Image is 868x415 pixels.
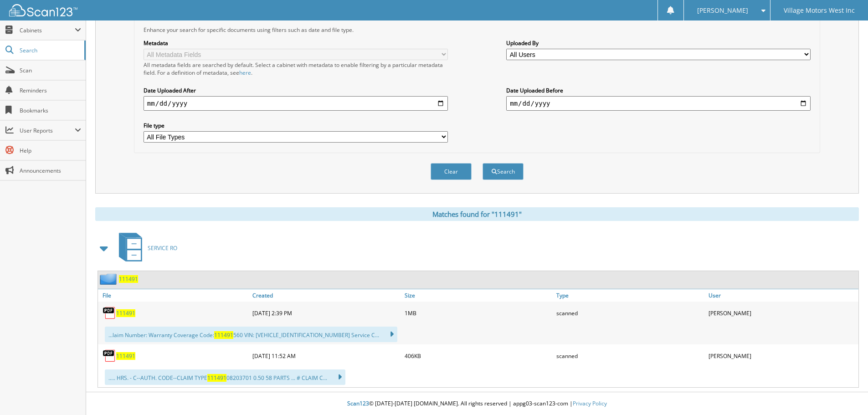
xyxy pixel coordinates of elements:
[402,347,555,365] div: 406KB
[148,244,177,252] span: SERVICE RO
[20,107,81,114] span: Bookmarks
[113,230,177,266] a: SERVICE RO
[506,96,811,111] input: end
[119,275,138,283] a: 111491
[103,349,116,363] img: PDF.png
[554,289,706,302] a: Type
[822,371,868,415] iframe: Chat Widget
[144,87,448,94] label: Date Uploaded After
[250,289,402,302] a: Created
[506,39,811,47] label: Uploaded By
[506,87,811,94] label: Date Uploaded Before
[144,122,448,129] label: File type
[706,289,858,302] a: User
[100,273,119,285] img: folder2.png
[20,67,81,74] span: Scan
[784,8,855,13] span: Village Motors West Inc
[697,8,748,13] span: [PERSON_NAME]
[95,207,859,221] div: Matches found for "111491"
[9,4,77,16] img: scan123-logo-white.svg
[103,306,116,320] img: PDF.png
[347,400,369,407] span: Scan123
[116,309,135,317] a: 111491
[706,347,858,365] div: [PERSON_NAME]
[250,347,402,365] div: [DATE] 11:52 AM
[144,61,448,77] div: All metadata fields are searched by default. Select a cabinet with metadata to enable filtering b...
[214,331,233,339] span: 111491
[706,304,858,322] div: [PERSON_NAME]
[20,167,81,174] span: Announcements
[20,147,81,154] span: Help
[20,46,80,54] span: Search
[554,304,706,322] div: scanned
[483,163,524,180] button: Search
[239,69,251,77] a: here
[20,127,75,134] span: User Reports
[402,289,555,302] a: Size
[116,352,135,360] a: 111491
[250,304,402,322] div: [DATE] 2:39 PM
[402,304,555,322] div: 1MB
[20,87,81,94] span: Reminders
[207,374,226,382] span: 111491
[573,400,607,407] a: Privacy Policy
[98,289,250,302] a: File
[139,26,815,34] div: Enhance your search for specific documents using filters such as date and file type.
[20,26,75,34] span: Cabinets
[86,393,868,415] div: © [DATE]-[DATE] [DOMAIN_NAME]. All rights reserved | appg03-scan123-com |
[105,369,345,385] div: ..... HRS. - C--AUTH. CODE--CLAIM TYPE 08203701 0.50 58 PARTS ... # CLAIM C...
[554,347,706,365] div: scanned
[431,163,472,180] button: Clear
[144,39,448,47] label: Metadata
[144,96,448,111] input: start
[105,327,397,342] div: ...laim Number: Warranty Coverage Code: 560 VIN: [VEHICLE_IDENTIFICATION_NUMBER] Service C...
